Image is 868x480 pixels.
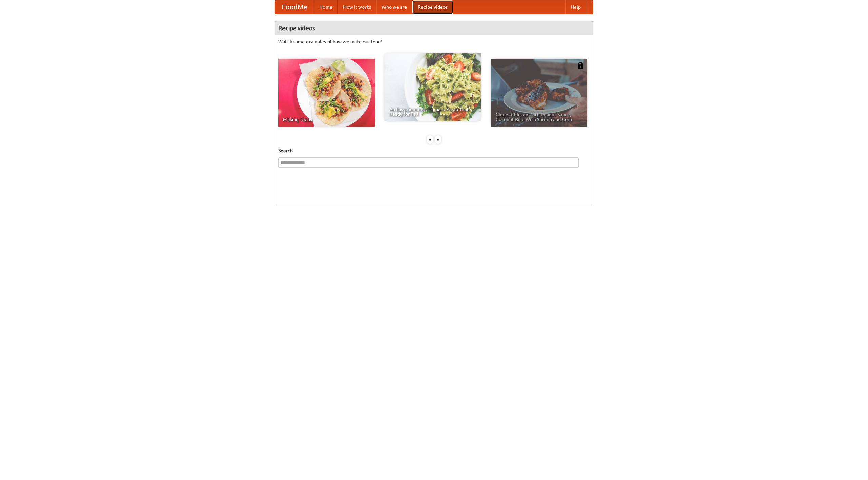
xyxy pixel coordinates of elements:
h4: Recipe videos [275,21,593,35]
a: Home [314,0,338,14]
div: « [427,135,433,144]
div: » [435,135,441,144]
span: An Easy, Summery Tomato Pasta That's Ready for Fall [389,107,476,116]
a: FoodMe [275,0,314,14]
a: How it works [338,0,376,14]
a: An Easy, Summery Tomato Pasta That's Ready for Fall [384,53,481,121]
a: Making Tacos [278,59,375,127]
h5: Search [278,147,590,154]
a: Help [565,0,586,14]
span: Making Tacos [283,117,370,122]
a: Who we are [376,0,412,14]
img: 483408.png [577,62,584,69]
a: Recipe videos [412,0,453,14]
p: Watch some examples of how we make our food! [278,38,590,45]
